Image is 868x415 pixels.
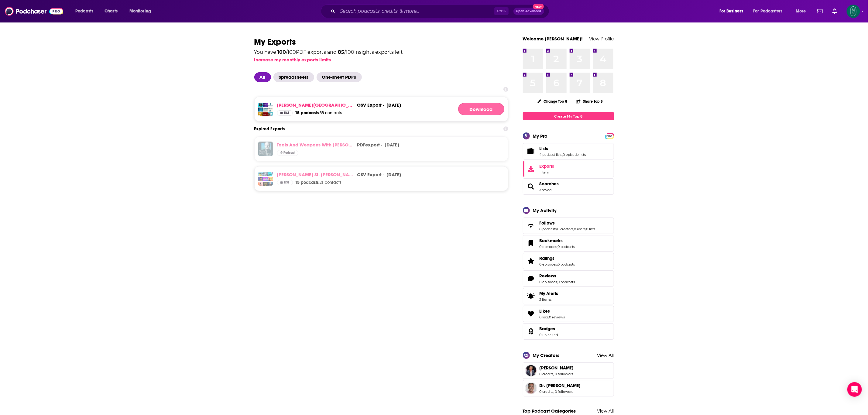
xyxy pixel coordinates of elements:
[258,103,263,108] img: The Psychology Podcast
[719,7,743,15] span: For Business
[263,177,268,182] img: Hacking Your Leadership Podcast
[533,207,557,213] div: My Activity
[540,146,586,151] a: Lists
[540,291,558,296] span: My Alerts
[525,274,537,283] a: Reviews
[549,315,565,319] a: 0 reviews
[576,95,603,107] button: Share Top 8
[540,383,581,388] span: Dr. Akhtar Badshah
[540,238,563,243] span: Bookmarks
[540,262,557,266] a: 0 episodes
[540,273,575,279] a: Reviews
[715,6,751,16] button: open menu
[516,10,541,13] span: Open Advanced
[557,262,558,266] span: ,
[558,280,575,284] a: 0 podcasts
[586,227,586,231] span: ,
[295,180,342,185] a: 15 podcasts,21 contacts
[540,280,557,284] a: 0 episodes
[540,188,552,192] a: 3 saved
[526,365,537,376] img: Steven Foster
[258,108,263,112] img: Lead From the Heart
[558,262,575,266] a: 0 podcasts
[254,57,331,63] button: Increase my monthly exports limits
[258,177,263,182] img: Future Ready Leadership With Jacob Morgan
[268,177,273,182] img: People Managing People
[525,182,537,191] a: Searches
[540,383,581,388] span: Dr. [PERSON_NAME]
[258,112,263,117] img: Transform Your Workplace
[525,257,537,265] a: Ratings
[549,315,549,319] span: ,
[105,7,118,15] span: Charts
[540,256,575,261] a: Ratings
[523,288,614,304] a: My Alerts
[5,5,63,17] a: Podchaser - Follow, Share and Rate Podcasts
[525,327,537,336] a: Badges
[525,147,537,156] a: Lists
[268,182,273,187] img: A World of Difference
[606,134,613,138] span: PRO
[753,7,783,15] span: For Podcasters
[574,227,586,231] a: 0 users
[295,180,319,185] span: 15 podcasts
[273,72,314,82] span: Spreadsheets
[268,103,273,108] img: Behavioral Grooves Podcast
[540,326,558,331] a: Badges
[523,253,614,269] span: Ratings
[254,50,403,55] div: You have / 100 PDF exports and / 100 Insights exports left
[557,227,558,231] span: ,
[263,103,268,108] img: Caregiver Relief Podcast
[540,365,574,371] span: Steven Foster
[254,72,271,82] span: All
[357,172,366,177] span: csv
[523,408,576,414] a: Top Podcast Categories
[533,98,571,105] button: Change Top 8
[258,172,263,177] img: Secrets From a Coach - Debbie Green & Laura Thomson's Podcast
[523,178,614,195] span: Searches
[284,181,290,184] span: List
[525,310,537,318] a: Likes
[540,153,562,157] a: 4 podcast lists
[523,380,614,396] a: Dr. Akhtar Badshah
[540,181,559,187] a: Searches
[525,165,537,173] span: Exports
[523,218,614,234] span: Follows
[533,133,548,139] div: My Pro
[525,382,537,394] span: Dr. Akhtar Badshah
[317,72,362,82] span: One-sheet PDF's
[540,326,555,331] span: Badges
[558,245,575,249] a: 0 podcasts
[357,142,383,148] div: export -
[327,4,555,18] div: Search podcasts, credits, & more...
[533,4,544,9] span: New
[523,323,614,340] span: Badges
[526,383,537,394] img: Dr. Akhtar Badshah
[540,220,595,226] a: Follows
[525,221,537,230] a: Follows
[574,227,574,231] span: ,
[75,7,93,15] span: Podcasts
[357,172,384,177] div: export -
[278,49,286,55] span: 100
[258,182,263,187] img: Culture First with Damon Klotz
[284,151,295,154] span: Podcast
[557,280,558,284] span: ,
[540,227,557,231] a: 0 podcasts
[387,102,401,108] div: [DATE]
[277,102,355,108] a: [PERSON_NAME][GEOGRAPHIC_DATA] - [PERSON_NAME] (Round 2) - [DATE] (Copy)
[523,270,614,287] span: Reviews
[263,108,268,112] img: Being Well with Forrest Hanson and Dr. Rick Hanson
[540,220,555,226] span: Follows
[523,235,614,252] span: Bookmarks
[540,146,548,151] span: Lists
[523,161,614,177] a: Exports
[263,172,268,177] img: We're All in This Together
[540,297,558,302] span: 2 items
[540,315,549,319] a: 0 lists
[273,72,317,82] button: Spreadsheets
[847,5,860,18] button: Show profile menu
[563,153,586,157] a: 0 episode lists
[101,6,121,16] a: Charts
